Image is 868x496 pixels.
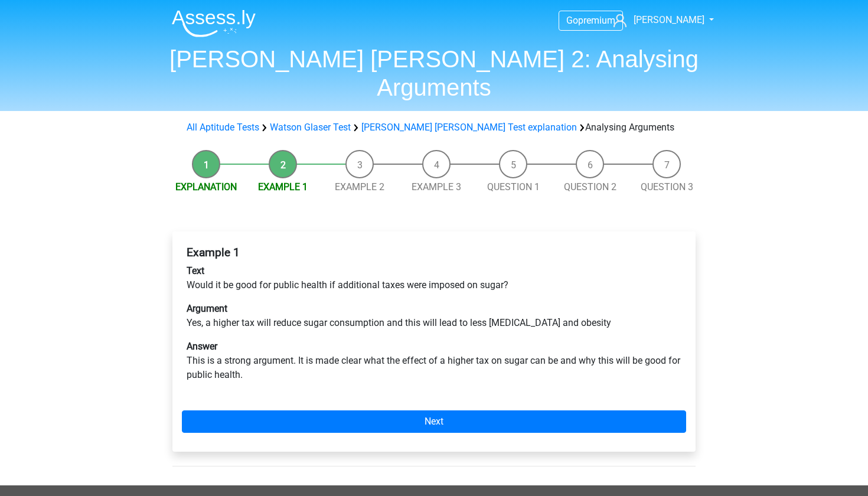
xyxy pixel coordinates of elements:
[641,181,693,192] a: Question 3
[187,341,217,352] b: Answer
[361,122,577,133] a: [PERSON_NAME] [PERSON_NAME] Test explanation
[187,303,227,314] b: Argument
[258,181,308,192] a: Example 1
[609,13,706,27] a: [PERSON_NAME]
[559,12,622,28] a: Gopremium
[182,120,686,135] div: Analysing Arguments
[412,181,461,192] a: Example 3
[187,246,240,259] b: Example 1
[487,181,540,192] a: Question 1
[270,122,351,133] a: Watson Glaser Test
[187,264,681,292] p: Would it be good for public health if additional taxes were imposed on sugar?
[172,9,256,37] img: Assessly
[187,122,259,133] a: All Aptitude Tests
[564,181,616,192] a: Question 2
[187,302,681,330] p: Yes, a higher tax will reduce sugar consumption and this will lead to less [MEDICAL_DATA] and obe...
[182,410,686,433] a: Next
[162,45,706,102] h1: [PERSON_NAME] [PERSON_NAME] 2: Analysing Arguments
[566,15,578,26] span: Go
[187,340,681,382] p: This is a strong argument. It is made clear what the effect of a higher tax on sugar can be and w...
[578,15,615,26] span: premium
[187,265,204,276] b: Text
[634,14,704,25] span: [PERSON_NAME]
[175,181,237,192] a: Explanation
[335,181,384,192] a: Example 2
